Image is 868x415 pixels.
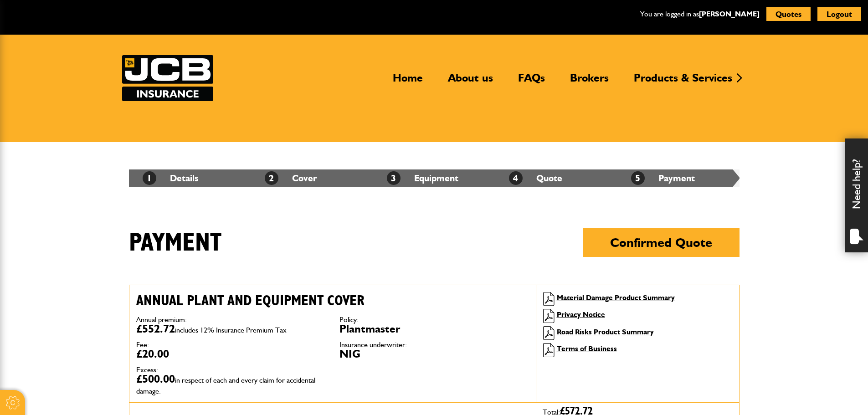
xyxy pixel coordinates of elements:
a: Home [386,71,430,92]
span: 2 [265,171,278,185]
img: JCB Insurance Services logo [122,55,213,101]
a: 3Equipment [387,173,458,184]
button: Quotes [766,7,811,21]
a: JCB Insurance Services [122,55,213,101]
dd: £20.00 [136,348,326,359]
dd: £500.00 [136,374,326,395]
span: 1 [143,171,156,185]
button: Logout [817,7,861,21]
button: Confirmed Quote [583,228,740,257]
a: About us [441,71,500,92]
dd: NIG [339,348,529,359]
a: FAQs [511,71,552,92]
dd: £552.72 [136,323,326,334]
a: 1Details [143,173,198,184]
h2: Annual plant and equipment cover [136,292,529,309]
a: Material Damage Product Summary [557,293,675,302]
a: Products & Services [627,71,739,92]
a: [PERSON_NAME] [699,10,760,18]
span: 5 [631,171,645,185]
dt: Excess: [136,366,326,374]
dt: Policy: [339,316,529,323]
span: 4 [509,171,523,185]
a: Privacy Notice [557,310,605,319]
h1: Payment [129,228,740,271]
a: Brokers [563,71,616,92]
a: Terms of Business [557,344,617,353]
dt: Annual premium: [136,316,326,323]
dd: Plantmaster [339,323,529,334]
dt: Fee: [136,341,326,348]
span: in respect of each and every claim for accidental damage. [136,376,315,395]
a: Road Risks Product Summary [557,328,654,336]
iframe: SalesIQ Chatwindow [688,106,866,408]
a: 2Cover [265,173,317,184]
p: You are logged in as [640,8,760,20]
span: includes 12% Insurance Premium Tax [175,326,287,334]
dt: Insurance underwriter: [339,341,529,348]
a: 4Quote [509,173,562,184]
span: 3 [387,171,401,185]
li: Payment [617,169,740,187]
